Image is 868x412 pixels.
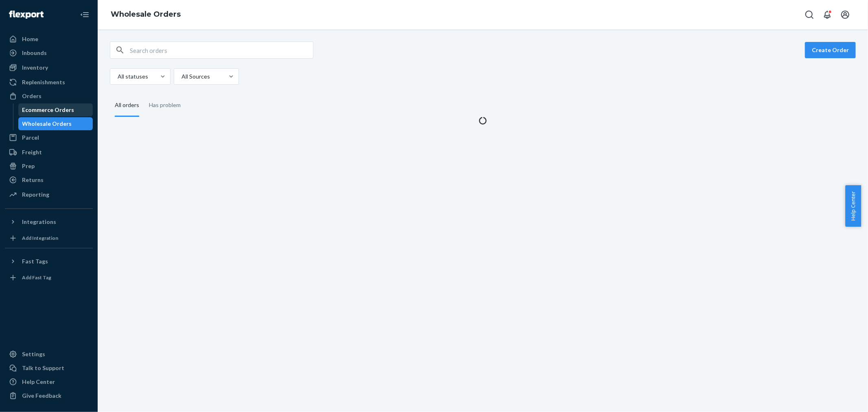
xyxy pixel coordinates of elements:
[5,146,93,159] a: Freight
[22,350,45,358] div: Settings
[22,218,56,226] div: Integrations
[5,362,93,375] a: Talk to Support
[5,232,93,245] a: Add Integration
[5,76,93,89] a: Replenishments
[5,61,93,74] a: Inventory
[5,131,93,144] a: Parcel
[9,11,44,19] img: Flexport logo
[5,271,93,284] a: Add Fast Tag
[181,72,181,81] input: All Sources
[22,106,74,114] div: Ecommerce Orders
[22,176,44,184] div: Returns
[5,389,93,402] button: Give Feedback
[22,191,49,199] div: Reporting
[819,7,835,23] button: Open notifications
[22,364,64,372] div: Talk to Support
[5,255,93,268] button: Fast Tags
[5,348,93,361] a: Settings
[22,378,55,386] div: Help Center
[801,7,818,23] button: Open Search Box
[104,3,187,26] ol: breadcrumbs
[22,274,51,281] div: Add Fast Tag
[18,103,93,116] a: Ecommerce Orders
[18,117,93,130] a: Wholesale Orders
[22,120,72,128] div: Wholesale Orders
[22,92,42,100] div: Orders
[5,188,93,201] a: Reporting
[130,42,313,58] input: Search orders
[5,33,93,46] a: Home
[22,148,42,156] div: Freight
[837,7,853,23] button: Open account menu
[149,94,181,116] div: Has problem
[111,10,181,19] a: Wholesale Orders
[5,160,93,173] a: Prep
[5,173,93,186] a: Returns
[115,94,139,117] div: All orders
[5,375,93,388] a: Help Center
[22,392,61,400] div: Give Feedback
[22,35,38,43] div: Home
[22,78,65,86] div: Replenishments
[22,64,48,72] div: Inventory
[22,162,35,170] div: Prep
[77,7,93,23] button: Close Navigation
[117,72,118,81] input: All statuses
[5,215,93,228] button: Integrations
[805,42,856,58] button: Create Order
[22,49,47,57] div: Inbounds
[845,185,861,227] button: Help Center
[22,234,58,241] div: Add Integration
[22,257,48,265] div: Fast Tags
[5,46,93,59] a: Inbounds
[5,90,93,103] a: Orders
[22,134,39,142] div: Parcel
